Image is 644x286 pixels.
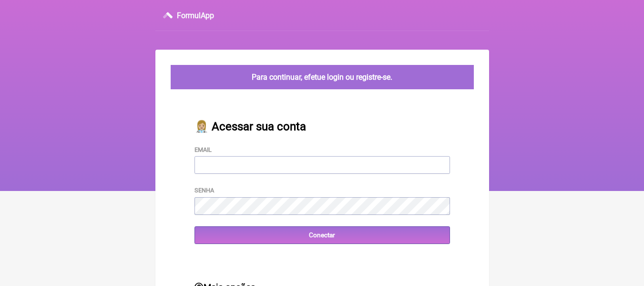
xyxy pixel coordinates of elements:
input: Conectar [194,226,450,244]
label: Senha [194,187,214,194]
div: Para continuar, efetue login ou registre-se. [171,65,474,89]
label: Email [194,146,212,153]
h3: FormulApp [177,11,214,20]
h2: 👩🏼‍⚕️ Acessar sua conta [194,120,450,133]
